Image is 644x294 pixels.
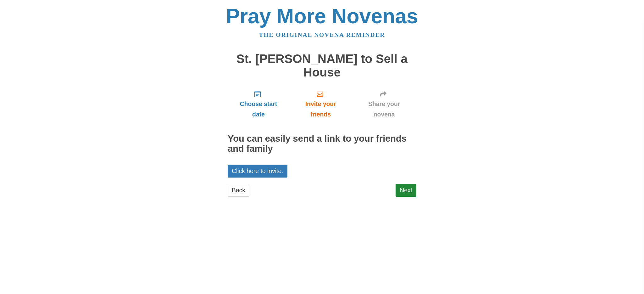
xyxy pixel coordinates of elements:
[289,85,352,123] a: Invite your friends
[234,99,283,120] span: Choose start date
[296,99,346,120] span: Invite your friends
[228,85,289,123] a: Choose start date
[396,184,416,197] a: Next
[228,165,287,178] a: Click here to invite.
[228,184,249,197] a: Back
[358,99,410,120] span: Share your novena
[228,52,416,79] h1: St. [PERSON_NAME] to Sell a House
[352,85,416,123] a: Share your novena
[228,134,416,154] h2: You can easily send a link to your friends and family
[259,31,385,38] a: The original novena reminder
[226,4,418,28] a: Pray More Novenas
